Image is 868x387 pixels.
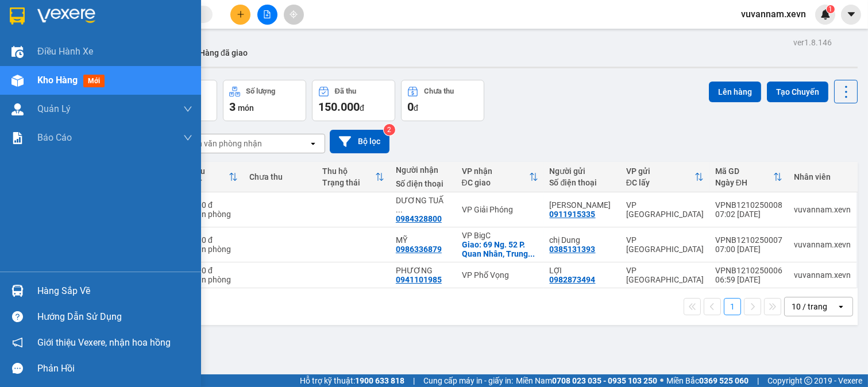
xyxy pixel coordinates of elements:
button: Đã thu150.000đ [312,80,395,121]
button: Lên hàng [709,82,761,102]
div: Hàng sắp về [37,282,192,300]
div: 40.000 đ [181,200,238,210]
span: Miền Nam [516,374,657,387]
div: Người gửi [550,167,615,176]
div: HTTT [181,178,229,187]
img: warehouse-icon [11,75,24,87]
button: Số lượng3món [223,80,306,121]
div: LỢI [550,266,615,275]
div: Phản hồi [37,360,192,377]
div: VP nhận [462,167,529,176]
span: | [757,374,759,387]
div: Giao: 69 Ng. 52 P. Quan Nhân, Trung Hoà, Cầu Giấy, Hà Nội, Việt Nam [462,240,538,258]
span: ... [528,249,535,258]
div: VP Phố Vọng [462,270,538,280]
span: file-add [263,10,271,18]
span: caret-down [846,9,857,20]
div: vuvannam.xevn [794,270,851,280]
img: icon-new-feature [820,9,831,20]
div: DƯƠNG TUẤN ANH [396,196,450,214]
div: Đã thu [335,87,356,95]
img: warehouse-icon [11,285,24,297]
span: Hỗ trợ kỹ thuật: [300,374,404,387]
img: solution-icon [11,132,24,144]
button: caret-down [841,5,861,25]
span: | [413,374,415,387]
span: 150.000 [318,100,360,114]
div: 07:02 [DATE] [715,210,782,219]
span: 0 [407,100,414,114]
div: Nhân viên [794,172,851,181]
span: 3 [229,100,236,114]
span: down [183,105,192,114]
div: vuvannam.xevn [794,240,851,249]
span: aim [290,10,298,18]
div: ĐC lấy [626,178,695,187]
div: VP gửi [626,167,695,176]
div: Thu hộ [322,167,375,176]
div: 06:59 [DATE] [715,275,782,284]
div: Đã thu [181,167,229,176]
div: VPNB1210250006 [715,266,782,275]
span: down [183,133,192,142]
div: NGUYỄN THỊ LINH [550,200,615,210]
span: plus [237,10,245,18]
span: Kho hàng [37,75,78,86]
th: Toggle SortBy [175,162,244,192]
strong: 0708 023 035 - 0935 103 250 [552,376,657,385]
button: plus [230,5,250,25]
span: đ [360,103,364,113]
button: 1 [724,298,741,315]
button: Tạo Chuyến [767,82,828,102]
sup: 2 [384,124,395,136]
th: Toggle SortBy [456,162,544,192]
span: copyright [804,377,812,385]
div: VP [GEOGRAPHIC_DATA] [626,235,704,254]
div: Chọn văn phòng nhận [183,138,262,149]
span: ⚪️ [660,378,663,383]
div: Số điện thoại [396,179,450,188]
div: VP Giải Phóng [462,205,538,214]
span: notification [12,337,23,348]
button: Bộ lọc [330,130,389,153]
span: Quản Lý [37,102,71,116]
span: Báo cáo [37,130,72,145]
div: 0941101985 [396,275,442,284]
img: logo-vxr [10,7,25,25]
div: Tại văn phòng [181,210,238,219]
div: 0982873494 [550,275,596,284]
div: VP BigC [462,231,538,240]
div: vuvannam.xevn [794,205,851,214]
div: Chưa thu [424,87,454,95]
th: Toggle SortBy [709,162,788,192]
div: Mã GD [715,167,773,176]
span: mới [83,75,105,87]
span: Điều hành xe [37,44,93,59]
div: 10 / trang [792,301,827,312]
sup: 1 [827,5,835,13]
strong: 0369 525 060 [699,376,749,385]
span: message [12,363,23,374]
span: Miền Bắc [666,374,749,387]
div: PHƯƠNG [396,266,450,275]
span: Giới thiệu Vexere, nhận hoa hồng [37,335,171,350]
div: Người nhận [396,165,450,175]
span: Cung cấp máy in - giấy in: [423,374,513,387]
span: ... [396,205,403,214]
strong: 1900 633 818 [355,376,404,385]
span: 1 [828,5,832,13]
div: Ngày ĐH [715,178,773,187]
div: 0911915335 [550,210,596,219]
div: Trạng thái [322,178,375,187]
button: Hàng đã giao [190,39,257,67]
th: Toggle SortBy [620,162,709,192]
div: 0984328800 [396,214,442,223]
div: MỸ [396,235,450,245]
div: Chưa thu [249,172,311,181]
div: 85.000 đ [181,235,238,245]
span: món [238,103,254,113]
div: Số điện thoại [550,178,615,187]
button: aim [284,5,304,25]
div: ĐC giao [462,178,529,187]
div: Tại văn phòng [181,275,238,284]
